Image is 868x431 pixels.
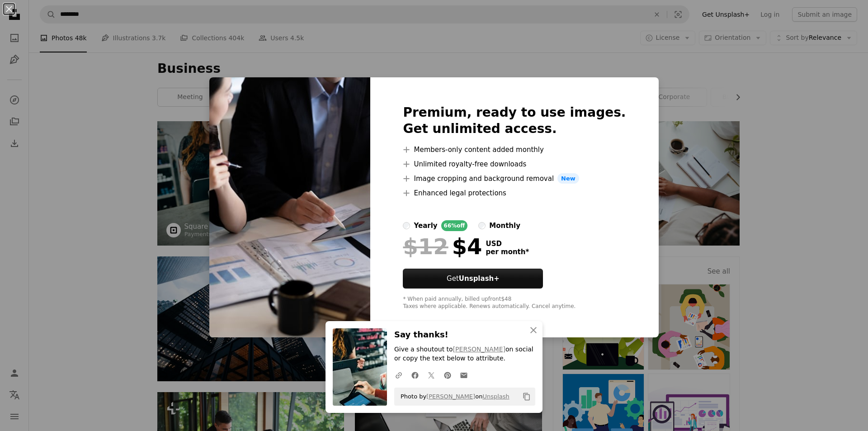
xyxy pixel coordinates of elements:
span: New [557,173,579,184]
input: yearly66%off [403,222,410,229]
li: Enhanced legal protections [403,188,626,199]
img: premium_photo-1661772661721-b16346fe5b0f [209,77,370,338]
a: [PERSON_NAME] [453,346,505,353]
div: monthly [489,220,520,231]
a: [PERSON_NAME] [426,393,475,400]
input: monthly [478,222,486,229]
strong: Unsplash+ [459,275,500,283]
a: Share on Twitter [423,366,439,384]
div: yearly [414,220,437,231]
div: 66% off [441,220,468,231]
span: $12 [403,235,448,258]
li: Unlimited royalty-free downloads [403,159,626,170]
span: USD [486,240,529,248]
button: GetUnsplash+ [403,269,543,289]
div: $4 [403,235,482,258]
span: per month * [486,248,529,256]
div: * When paid annually, billed upfront $48 Taxes where applicable. Renews automatically. Cancel any... [403,296,626,310]
a: Share on Pinterest [439,366,456,384]
h3: Say thanks! [394,328,535,341]
a: Unsplash [482,393,509,400]
a: Share on Facebook [407,366,423,384]
li: Image cropping and background removal [403,173,626,184]
a: Share over email [456,366,472,384]
p: Give a shoutout to on social or copy the text below to attribute. [394,345,535,363]
li: Members-only content added monthly [403,144,626,155]
h2: Premium, ready to use images. Get unlimited access. [403,104,626,137]
button: Copy to clipboard [519,389,534,404]
span: Photo by on [396,389,509,404]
